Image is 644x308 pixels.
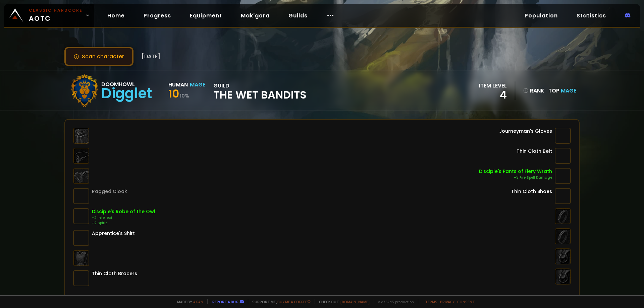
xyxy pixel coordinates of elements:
[184,9,227,22] a: Equipment
[168,80,188,89] div: Human
[213,90,307,100] span: The Wet Bandits
[64,47,133,66] button: Scan character
[92,208,155,215] div: Disciple's Robe of the Owl
[555,188,571,204] img: item-2117
[315,299,370,304] span: Checkout
[523,86,544,95] div: rank
[101,88,152,99] div: Digglet
[499,128,552,135] div: Journeyman's Gloves
[168,86,179,101] span: 10
[479,81,507,90] div: item level
[73,230,89,246] img: item-6096
[511,188,552,195] div: Thin Cloth Shoes
[180,93,189,99] small: 10 %
[138,9,176,22] a: Progress
[277,299,311,304] a: Buy me a coffee
[457,299,475,304] a: Consent
[340,299,370,304] a: [DOMAIN_NAME]
[4,4,94,27] a: Classic HardcoreAOTC
[193,299,203,304] a: a fan
[479,90,507,100] div: 4
[479,175,552,180] div: +3 Fire Spell Damage
[479,168,552,175] div: Disciple's Pants of Fiery Wrath
[73,208,89,224] img: item-6512
[29,7,83,23] span: AOTC
[29,7,83,13] small: Classic Hardcore
[248,299,311,304] span: Support me,
[92,215,155,221] div: +2 Intellect
[555,128,571,144] img: item-2960
[235,9,275,22] a: Mak'gora
[190,80,205,89] div: Mage
[555,148,571,164] img: item-3599
[517,148,552,155] div: Thin Cloth Belt
[425,299,437,304] a: Terms
[440,299,454,304] a: Privacy
[571,9,611,22] a: Statistics
[548,86,576,95] div: Top
[212,299,238,304] a: Report a bug
[92,221,155,226] div: +2 Spirit
[73,270,89,286] img: item-3600
[519,9,563,22] a: Population
[173,299,203,304] span: Made by
[555,168,571,184] img: item-6267
[73,188,89,204] img: item-1372
[374,299,414,304] span: v. d752d5 - production
[561,87,576,95] span: Mage
[142,52,160,61] span: [DATE]
[283,9,313,22] a: Guilds
[101,80,152,88] div: Doomhowl
[92,230,135,237] div: Apprentice's Shirt
[102,9,130,22] a: Home
[92,270,137,277] div: Thin Cloth Bracers
[213,81,307,100] div: guild
[92,188,127,195] div: Ragged Cloak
